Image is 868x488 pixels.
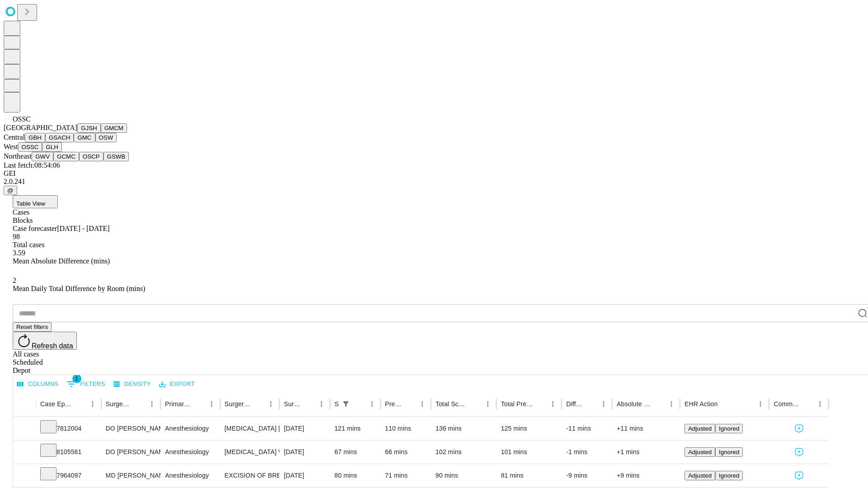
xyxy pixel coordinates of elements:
button: Menu [754,398,767,410]
button: Export [157,377,197,391]
div: 90 mins [435,464,492,487]
button: Expand [18,421,31,437]
span: Northeast [4,152,32,160]
button: Show filters [65,377,108,391]
div: [DATE] [284,464,325,487]
button: Expand [18,445,31,460]
span: West [4,143,18,150]
span: [DATE] - [DATE] [57,225,109,232]
span: @ [7,187,14,194]
span: Adjusted [688,425,712,432]
button: Table View [13,195,58,208]
button: Refresh data [13,332,77,350]
div: 101 mins [501,441,557,464]
button: Ignored [715,424,743,433]
div: 136 mins [435,417,492,440]
div: 7964097 [40,464,97,487]
button: GSWB [104,152,129,161]
span: 3.59 [13,249,25,257]
span: 98 [13,233,20,240]
span: Reset filters [16,324,48,330]
button: Reset filters [13,322,52,332]
div: Absolute Difference [617,400,651,408]
span: Adjusted [688,472,712,479]
div: Case Epic Id [40,400,73,408]
button: Sort [252,398,264,410]
span: Table View [16,200,45,207]
div: Surgeon Name [106,400,132,408]
div: -11 mins [566,417,608,440]
div: [MEDICAL_DATA] [MEDICAL_DATA] [225,417,275,440]
span: Mean Absolute Difference (mins) [13,257,110,265]
button: Sort [353,398,366,410]
div: Predicted In Room Duration [385,400,403,408]
button: @ [4,186,17,195]
button: OSCP [79,152,104,161]
div: 102 mins [435,441,492,464]
button: GJSH [77,123,101,133]
div: Surgery Name [225,400,251,408]
div: 80 mins [335,464,376,487]
div: 67 mins [335,441,376,464]
button: GMC [74,133,95,142]
span: Total cases [13,241,44,249]
button: Sort [302,398,315,410]
button: Menu [416,398,429,410]
button: Menu [86,398,99,410]
span: Ignored [719,472,739,479]
button: Sort [801,398,814,410]
span: [GEOGRAPHIC_DATA] [4,124,77,131]
button: Adjusted [684,424,715,433]
div: 8105561 [40,441,97,464]
div: DO [PERSON_NAME] [PERSON_NAME] Do [106,417,156,440]
div: GEI [4,169,864,178]
button: Expand [18,468,31,484]
div: Total Scheduled Duration [435,400,468,408]
div: [DATE] [284,441,325,464]
button: GSACH [45,133,74,142]
span: Ignored [719,449,739,455]
div: Total Predicted Duration [501,400,533,408]
div: MD [PERSON_NAME] [PERSON_NAME] Md [106,464,156,487]
button: Select columns [15,377,61,391]
div: 1 active filter [340,398,352,410]
button: Sort [585,398,597,410]
div: 66 mins [385,441,427,464]
button: Ignored [715,447,743,457]
button: Adjusted [684,447,715,457]
div: Scheduled In Room Duration [335,400,339,408]
div: Anesthesiology [165,464,215,487]
span: 1 [72,374,81,383]
span: OSSC [13,115,31,123]
button: Menu [264,398,277,410]
div: [MEDICAL_DATA] WITH LYSIS OF [MEDICAL_DATA] [225,441,275,464]
div: 121 mins [335,417,376,440]
div: -1 mins [566,441,608,464]
button: Ignored [715,471,743,480]
button: Menu [205,398,218,410]
span: Ignored [719,425,739,432]
div: 110 mins [385,417,427,440]
div: +1 mins [617,441,675,464]
button: OSW [95,133,117,142]
div: Difference [566,400,584,408]
div: DO [PERSON_NAME] [PERSON_NAME] Do [106,441,156,464]
button: Sort [403,398,416,410]
div: Anesthesiology [165,417,215,440]
span: 2 [13,277,16,284]
span: Mean Daily Total Difference by Room (mins) [13,285,145,292]
button: Menu [814,398,826,410]
span: Central [4,133,25,141]
span: Adjusted [688,449,712,455]
div: 2.0.241 [4,178,864,186]
div: Anesthesiology [165,441,215,464]
button: Menu [481,398,494,410]
button: Sort [133,398,146,410]
div: [DATE] [284,417,325,440]
button: Menu [597,398,610,410]
div: +11 mins [617,417,675,440]
button: Show filters [340,398,352,410]
button: Sort [74,398,86,410]
div: 71 mins [385,464,427,487]
button: Adjusted [684,471,715,480]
